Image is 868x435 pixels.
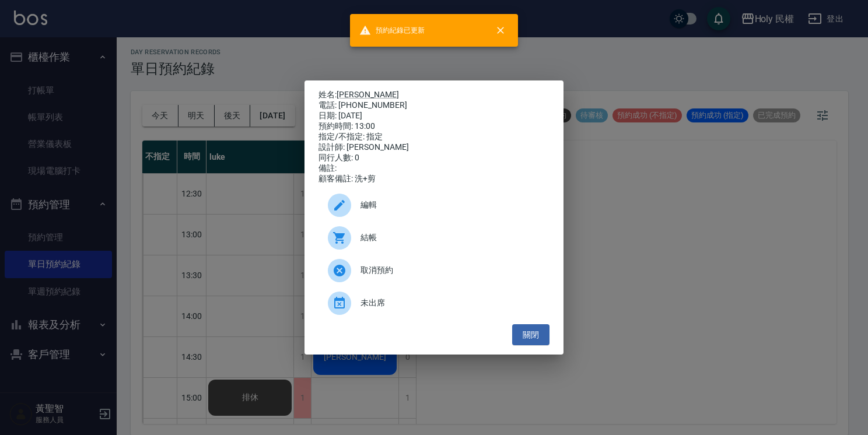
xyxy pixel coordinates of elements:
[488,17,513,43] button: close
[318,111,549,121] div: 日期: [DATE]
[318,132,549,142] div: 指定/不指定: 指定
[318,287,549,320] div: 未出席
[318,100,549,111] div: 電話: [PHONE_NUMBER]
[318,90,549,100] p: 姓名:
[337,90,399,99] a: [PERSON_NAME]
[360,199,540,211] span: 編輯
[512,324,549,346] button: 關閉
[318,222,549,254] a: 結帳
[360,297,540,309] span: 未出席
[318,142,549,153] div: 設計師: [PERSON_NAME]
[359,24,425,36] span: 預約紀錄已更新
[318,254,549,287] div: 取消預約
[318,153,549,163] div: 同行人數: 0
[318,121,549,132] div: 預約時間: 13:00
[360,264,540,276] span: 取消預約
[318,163,549,174] div: 備註:
[318,189,549,222] div: 編輯
[360,231,540,244] span: 結帳
[318,174,549,184] div: 顧客備註: 洗+剪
